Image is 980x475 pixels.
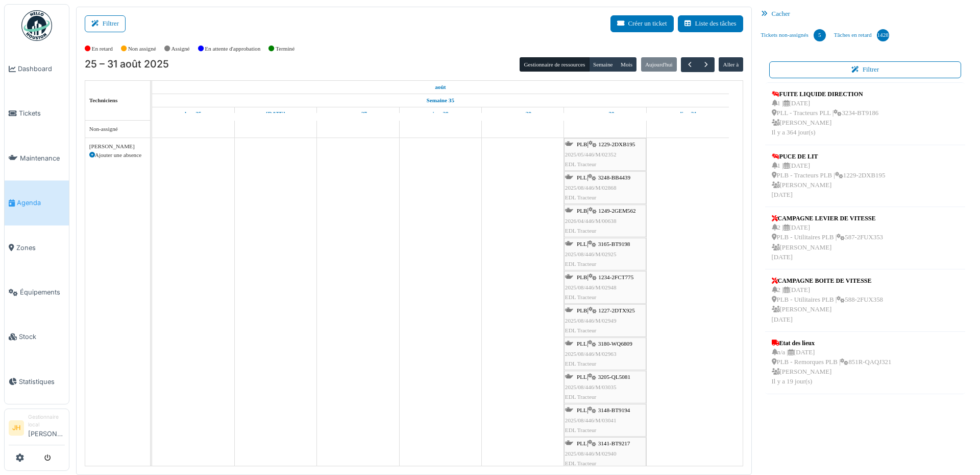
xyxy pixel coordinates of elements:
[598,174,630,180] span: 3248-BB4439
[577,440,587,446] span: PLL
[565,384,617,390] span: 2025/08/446/M/03035
[769,211,886,265] a: CAMPAGNE LEVIER DE VITESSE 2 |[DATE] PLB - Utilitaires PLB |587-2FUX353 [PERSON_NAME][DATE]
[565,306,645,335] div: |
[617,57,637,72] button: Mois
[772,285,883,325] div: 2 | [DATE] PLB - Utilitaires PLB | 588-2FUX358 [PERSON_NAME] [DATE]
[182,107,204,120] a: 25 août 2025
[347,107,370,120] a: 27 août 2025
[577,174,587,180] span: PLL
[565,339,645,369] div: |
[598,141,635,147] span: 1229-2DXB195
[681,57,698,72] button: Précédent
[598,407,630,413] span: 3148-BT9194
[877,29,889,41] div: 1428
[19,377,65,387] span: Statistiques
[565,273,645,302] div: |
[5,314,69,359] a: Stock
[16,243,65,253] span: Zones
[17,198,65,208] span: Agenda
[772,348,892,387] div: n/a | [DATE] PLB - Remorques PLB | 851R-QAQJ321 [PERSON_NAME] Il y a 19 jour(s)
[769,61,962,78] button: Filtrer
[20,153,65,163] span: Maintenance
[5,91,69,135] a: Tickets
[89,151,146,160] div: Ajouter une absence
[565,417,617,423] span: 2025/08/446/M/03041
[830,21,893,49] a: Tâches en retard
[565,206,645,236] div: |
[772,89,879,99] div: FUITE LIQUIDE DIRECTION
[772,99,879,138] div: 1 | [DATE] PLL - Tracteurs PLL | 3234-BT9186 [PERSON_NAME] Il y a 364 jour(s)
[565,294,596,300] span: EDL Tracteur
[5,359,69,404] a: Statistiques
[565,151,617,157] span: 2025/05/446/M/02352
[28,413,65,429] div: Gestionnaire local
[424,94,457,107] a: Semaine 35
[565,394,596,400] span: EDL Tracteur
[678,15,743,32] button: Liste des tâches
[565,161,596,167] span: EDL Tracteur
[577,341,587,347] span: PLL
[128,44,156,53] label: Non assigné
[641,57,677,72] button: Aujourd'hui
[5,180,69,225] a: Agenda
[565,405,645,435] div: |
[9,420,24,436] li: JH
[565,185,617,191] span: 2025/08/446/M/02868
[565,460,596,466] span: EDL Tracteur
[772,223,883,262] div: 2 | [DATE] PLB - Utilitaires PLB | 587-2FUX353 [PERSON_NAME] [DATE]
[565,218,617,224] span: 2026/04/446/M/00638
[577,274,587,280] span: PLB
[565,140,645,169] div: |
[565,439,645,468] div: |
[565,318,617,324] span: 2025/08/446/M/02949
[769,149,888,203] a: PUCE DE LIT 1 |[DATE] PLB - Tracteurs PLB |1229-2DXB195 [PERSON_NAME][DATE]
[18,64,65,74] span: Dashboard
[430,107,451,120] a: 28 août 2025
[565,173,645,202] div: |
[676,107,699,120] a: 31 août 2025
[565,251,617,257] span: 2025/08/446/M/02925
[598,307,634,313] span: 1227-2DTX925
[5,47,69,91] a: Dashboard
[589,57,617,72] button: Semaine
[598,341,632,347] span: 3180-WQ6809
[772,214,883,223] div: CAMPAGNE LEVIER DE VITESSE
[598,274,633,280] span: 1234-2FCT775
[598,208,635,214] span: 1249-2GEM562
[21,10,52,41] img: Badge_color-CXgf-gQk.svg
[92,44,113,53] label: En retard
[5,136,69,180] a: Maintenance
[577,407,587,413] span: PLL
[20,287,65,297] span: Équipements
[565,239,645,269] div: |
[511,107,534,120] a: 29 août 2025
[577,141,587,147] span: PLB
[772,161,886,200] div: 1 | [DATE] PLB - Tracteurs PLB | 1229-2DXB195 [PERSON_NAME] [DATE]
[769,336,894,390] a: Etat des lieux n/a |[DATE] PLB - Remorques PLB |851R-QAQJ321 [PERSON_NAME]Il y a 19 jour(s)
[598,374,630,380] span: 3205-QL5081
[565,261,596,267] span: EDL Tracteur
[89,97,118,103] span: Techniciens
[263,107,288,120] a: 26 août 2025
[19,332,65,342] span: Stock
[205,44,260,53] label: En attente d'approbation
[85,15,126,32] button: Filtrer
[565,360,596,367] span: EDL Tracteur
[577,307,587,313] span: PLB
[719,57,743,72] button: Aller à
[28,413,65,443] li: [PERSON_NAME]
[757,21,830,49] a: Tickets non-assignés
[769,87,881,141] a: FUITE LIQUIDE DIRECTION 1 |[DATE] PLL - Tracteurs PLL |3234-BT9186 [PERSON_NAME]Il y a 364 jour(s)
[565,427,596,433] span: EDL Tracteur
[565,194,596,200] span: EDL Tracteur
[577,208,587,214] span: PLB
[565,450,617,457] span: 2025/08/446/M/02940
[5,270,69,314] a: Équipements
[594,107,617,120] a: 30 août 2025
[772,152,886,161] div: PUCE DE LIT
[598,440,630,446] span: 3141-BT9217
[577,374,587,380] span: PLL
[520,57,589,72] button: Gestionnaire de ressources
[89,142,146,151] div: [PERSON_NAME]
